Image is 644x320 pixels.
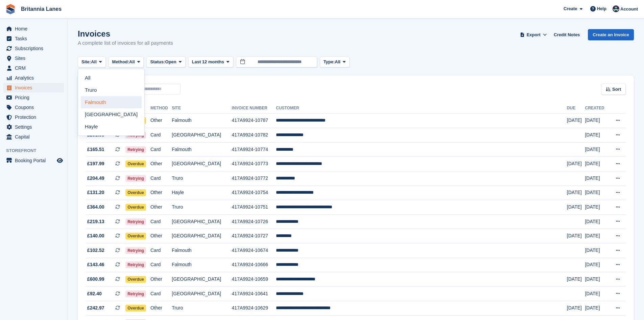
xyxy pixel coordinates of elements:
[150,142,172,157] td: Card
[3,103,64,112] a: menu
[567,103,585,114] th: Due
[172,229,232,243] td: [GEOGRAPHIC_DATA]
[232,301,276,316] td: 417A9924-10629
[192,59,224,65] span: Last 12 months
[15,112,55,122] span: Protection
[585,272,609,287] td: [DATE]
[125,233,146,239] span: Overdue
[585,171,609,186] td: [DATE]
[15,73,55,83] span: Analytics
[15,24,55,34] span: Home
[3,54,64,63] a: menu
[172,171,232,186] td: Truro
[585,214,609,229] td: [DATE]
[3,63,64,73] a: menu
[172,103,232,114] th: Site
[150,214,172,229] td: Card
[15,44,55,53] span: Subscriptions
[15,122,55,132] span: Settings
[232,286,276,301] td: 417A9924-10641
[125,204,146,211] span: Overdue
[150,286,172,301] td: Card
[81,72,142,84] a: All
[81,108,142,121] a: [GEOGRAPHIC_DATA]
[172,272,232,287] td: [GEOGRAPHIC_DATA]
[620,6,638,13] span: Account
[125,276,146,283] span: Overdue
[150,171,172,186] td: Card
[585,142,609,157] td: [DATE]
[18,3,64,15] a: Britannia Lanes
[585,113,609,128] td: [DATE]
[612,86,621,93] span: Sort
[125,218,146,225] span: Retrying
[125,247,146,254] span: Retrying
[150,113,172,128] td: Other
[3,83,64,92] a: menu
[15,63,55,73] span: CRM
[15,34,55,43] span: Tasks
[150,59,165,65] span: Status:
[320,57,350,68] button: Type: All
[551,29,582,40] a: Credit Notes
[125,146,146,153] span: Retrying
[585,229,609,243] td: [DATE]
[81,59,91,65] span: Site:
[588,29,634,40] a: Create an Invoice
[585,301,609,316] td: [DATE]
[324,59,335,65] span: Type:
[585,200,609,215] td: [DATE]
[232,214,276,229] td: 417A9924-10726
[6,147,67,154] span: Storefront
[172,157,232,171] td: [GEOGRAPHIC_DATA]
[87,232,104,239] span: £140.00
[78,39,173,47] p: A complete list of invoices for all payments
[613,5,619,12] img: Kirsty Miles
[150,272,172,287] td: Other
[78,29,173,38] h1: Invoices
[150,128,172,143] td: Card
[87,218,104,225] span: £219.13
[567,157,585,171] td: [DATE]
[232,186,276,200] td: 417A9924-10754
[109,57,144,68] button: Method: All
[15,54,55,63] span: Sites
[3,112,64,122] a: menu
[585,243,609,258] td: [DATE]
[567,186,585,200] td: [DATE]
[585,157,609,171] td: [DATE]
[87,247,104,254] span: £102.52
[15,156,55,165] span: Booking Portal
[276,103,567,114] th: Customer
[125,189,146,196] span: Overdue
[188,57,233,68] button: Last 12 months
[585,286,609,301] td: [DATE]
[87,160,104,167] span: £197.99
[125,175,146,182] span: Retrying
[125,291,146,297] span: Retrying
[567,272,585,287] td: [DATE]
[125,305,146,312] span: Overdue
[232,103,276,114] th: Invoice Number
[172,142,232,157] td: Falmouth
[232,272,276,287] td: 417A9924-10659
[87,146,104,153] span: £165.51
[232,200,276,215] td: 417A9924-10751
[232,142,276,157] td: 417A9924-10774
[597,5,606,12] span: Help
[564,5,577,12] span: Create
[150,186,172,200] td: Other
[56,156,64,165] a: Preview store
[3,132,64,142] a: menu
[5,4,16,14] img: stora-icon-8386f47178a22dfd0bd8f6a31ec36ba5ce8667c1dd55bd0f319d3a0aa187defe.svg
[15,103,55,112] span: Coupons
[172,200,232,215] td: Truro
[81,121,142,133] a: Hayle
[3,122,64,132] a: menu
[567,301,585,316] td: [DATE]
[232,229,276,243] td: 417A9924-10727
[87,276,104,283] span: £600.99
[585,186,609,200] td: [DATE]
[81,96,142,108] a: Falmouth
[112,59,129,65] span: Method:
